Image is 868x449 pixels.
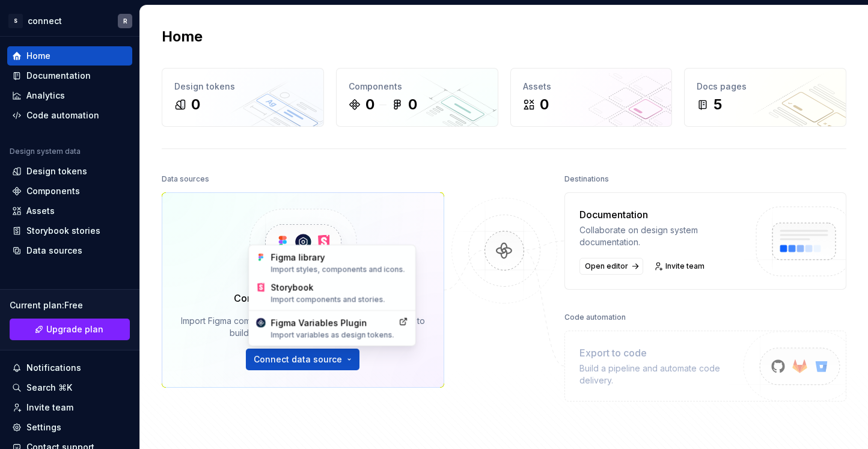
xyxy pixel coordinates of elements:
[270,251,408,274] div: Figma library
[270,281,408,304] div: Storybook
[270,317,394,340] div: Figma Variables Plugin
[270,295,408,304] div: Import components and stories.
[270,330,394,340] div: Import variables as design tokens.
[270,264,408,274] div: Import styles, components and icons.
